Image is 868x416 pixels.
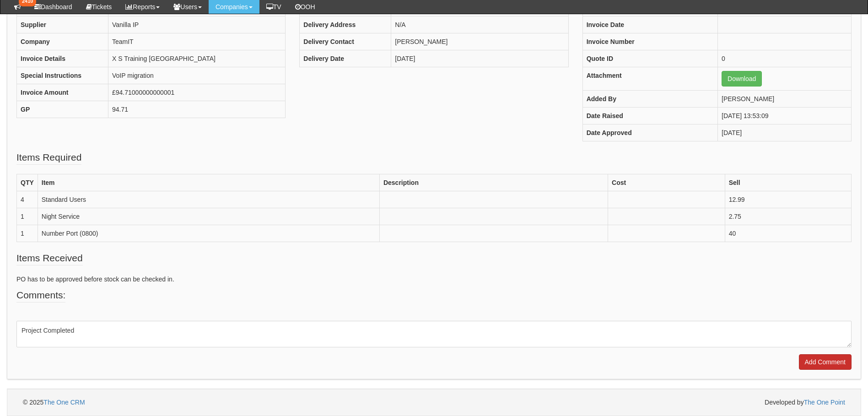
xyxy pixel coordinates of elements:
td: 4 [17,191,38,208]
th: Date Approved [582,124,717,141]
input: Add Comment [799,354,852,370]
td: [DATE] 13:53:09 [718,107,852,124]
td: 1 [17,208,38,225]
a: The One CRM [43,399,85,406]
th: Description [379,174,608,191]
td: 12.99 [725,191,851,208]
legend: Items Required [16,151,81,165]
td: [DATE] [391,50,568,67]
th: Added By [582,90,717,107]
th: Cost [608,174,725,191]
legend: Items Received [16,251,83,265]
th: Delivery Date [300,50,391,67]
th: Invoice Date [582,16,717,33]
td: 1 [17,225,38,242]
td: [DATE] [718,124,852,141]
th: Invoice Number [582,33,717,50]
td: 40 [725,225,851,242]
a: Download [722,71,762,86]
td: Number Port (0800) [38,225,379,242]
th: QTY [17,174,38,191]
td: 0 [718,50,852,67]
td: X S Training [GEOGRAPHIC_DATA] [108,50,286,67]
td: Vanilla IP [108,16,286,33]
a: The One Point [804,399,845,406]
th: Special Instructions [17,67,108,84]
th: Invoice Amount [17,84,108,101]
th: Item [38,174,379,191]
span: Developed by [765,398,845,407]
th: Date Raised [582,107,717,124]
td: Standard Users [38,191,379,208]
p: PO has to be approved before stock can be checked in. [16,275,852,284]
td: N/A [391,16,568,33]
th: Company [17,33,108,50]
th: Delivery Contact [300,33,391,50]
td: TeamIT [108,33,286,50]
th: Delivery Address [300,16,391,33]
td: [PERSON_NAME] [391,33,568,50]
span: © 2025 [23,399,85,406]
legend: Comments: [16,288,65,303]
th: GP [17,101,108,118]
th: Sell [725,174,851,191]
th: Attachment [582,67,717,90]
th: Quote ID [582,50,717,67]
th: Supplier [17,16,108,33]
td: 94.71 [108,101,286,118]
th: Invoice Details [17,50,108,67]
td: £94.71000000000001 [108,84,286,101]
td: VoIP migration [108,67,286,84]
td: [PERSON_NAME] [718,90,852,107]
td: Night Service [38,208,379,225]
td: 2.75 [725,208,851,225]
